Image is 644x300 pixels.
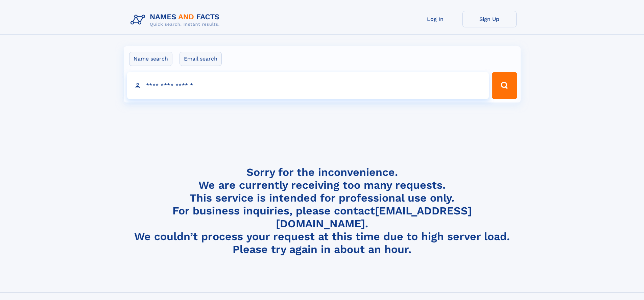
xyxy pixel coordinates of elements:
[129,52,172,66] label: Name search
[462,11,517,27] a: Sign Up
[180,52,222,66] label: Email search
[128,166,517,256] h4: Sorry for the inconvenience. We are currently receiving too many requests. This service is intend...
[408,11,462,27] a: Log In
[276,204,472,230] a: [EMAIL_ADDRESS][DOMAIN_NAME]
[128,11,225,29] img: Logo Names and Facts
[127,72,489,99] input: search input
[492,72,517,99] button: Search Button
